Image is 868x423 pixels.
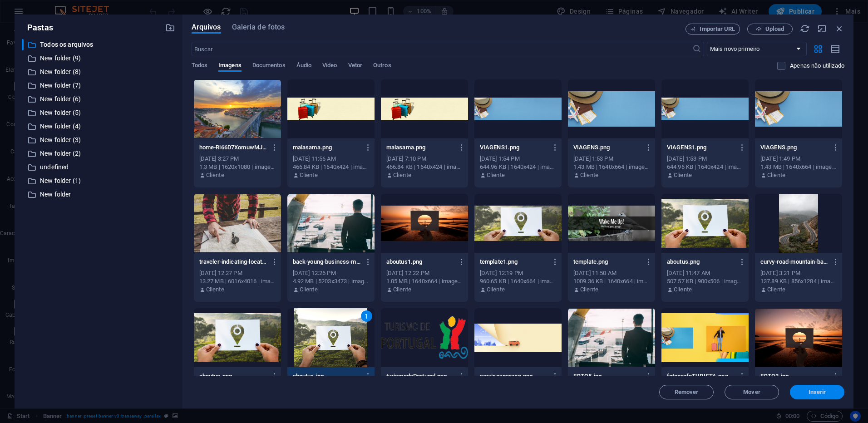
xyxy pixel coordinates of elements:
p: Cliente [767,285,785,294]
p: template1.png [480,258,548,266]
span: Importar URL [700,26,735,32]
p: Cliente [674,285,692,294]
p: home-Ri66D7XomuwMJwI15wKN_w.jpg [199,143,267,152]
p: VIAGENS1.png [667,143,735,152]
p: New folder (4) [40,121,158,132]
span: Outros [373,60,391,73]
div: 1.3 MB | 1620x1080 | image/jpeg [199,163,276,171]
div: 507.57 KB | 900x506 | image/png [667,277,743,285]
span: Vetor [348,60,362,73]
p: Cliente [487,285,505,294]
button: Upload [747,24,793,34]
span: Imagens [218,60,242,73]
div: [DATE] 12:26 PM [293,269,369,277]
div: 1.05 MB | 1640x664 | image/png [386,277,463,285]
p: template.png [573,258,641,266]
div: undefined [22,162,175,173]
p: New folder (7) [40,80,158,91]
div: 644.96 KB | 1640x424 | image/png [480,163,556,171]
div: [DATE] 1:53 PM [573,155,650,163]
span: Arquivos [192,22,221,33]
p: curvy-road-mountain-background-nature-photography.jpg [760,258,829,266]
p: Cliente [767,171,785,179]
div: 644.96 KB | 1640x424 | image/png [667,163,743,171]
p: VIAGENS1.png [480,143,548,152]
p: back-young-business-man-standing-with-suitcase-airport-waiting-flight-xa.jpg [293,258,361,266]
div: 1 [361,310,372,322]
button: Mover [725,385,779,399]
div: New folder [22,189,175,200]
div: [DATE] 12:27 PM [199,269,276,277]
p: FOTO3.jpg [760,372,829,380]
p: VIAGENS.png [760,143,829,152]
span: Inserir [809,389,826,395]
div: 1.43 MB | 1640x664 | image/png [573,163,650,171]
p: New folder (9) [40,53,158,64]
p: Pastas [22,22,53,34]
div: 466.84 KB | 1640x424 | image/png [386,163,463,171]
p: New folder (6) [40,94,158,104]
span: Vídeo [322,60,337,73]
p: aboutus.png [667,258,735,266]
div: [DATE] 1:54 PM [480,155,556,163]
button: Inserir [790,385,844,399]
p: New folder (3) [40,135,158,145]
p: Exibe apenas arquivos que não estão em uso no website. Os arquivos adicionados durante esta sessã... [790,62,844,70]
span: Áudio [296,60,311,73]
p: Cliente [487,171,505,179]
div: New folder (6) [22,93,175,105]
p: malasama.png [293,143,361,152]
span: Remover [675,389,699,395]
div: [DATE] 1:49 PM [760,155,837,163]
button: Importar URL [686,24,740,34]
i: Fechar [834,24,844,34]
p: New folder (2) [40,148,158,159]
div: 960.65 KB | 1640x664 | image/png [480,277,556,285]
div: [DATE] 11:50 AM [573,269,650,277]
p: Cliente [206,285,224,294]
p: servicosperson.png [480,372,548,380]
span: Mover [743,389,760,395]
div: New folder (1) [22,175,175,187]
p: undefined [40,162,158,172]
div: 466.84 KB | 1640x424 | image/png [293,163,369,171]
div: 13.27 MB | 6016x4016 | image/jpeg [199,277,276,285]
p: Cliente [300,285,318,294]
p: VIAGENS.png [573,143,641,152]
i: Criar nova pasta [165,23,175,33]
input: Buscar [192,42,692,56]
div: ​ [22,39,24,50]
div: New folder (9) [22,53,175,64]
div: 1.43 MB | 1640x664 | image/png [760,163,837,171]
p: New folder (5) [40,108,158,118]
p: Cliente [393,171,411,179]
p: malasama.png [386,143,454,152]
button: Remover [659,385,714,399]
div: New folder (3) [22,134,175,146]
div: [DATE] 12:22 PM [386,269,463,277]
div: 4.92 MB | 5203x3473 | image/jpeg [293,277,369,285]
span: Documentos [252,60,286,73]
div: New folder (8) [22,66,175,78]
div: New folder (5) [22,107,175,118]
p: traveler-indicating-location-map.jpg [199,258,267,266]
p: New folder (1) [40,176,158,186]
div: New folder (4) [22,121,175,132]
div: [DATE] 11:47 AM [667,269,743,277]
p: turismodePortugal.png [386,372,454,380]
p: Cliente [674,171,692,179]
p: aboutus.png [199,372,267,380]
span: Todos [192,60,207,73]
div: New folder (2) [22,148,175,159]
div: [DATE] 3:27 PM [199,155,276,163]
p: fotografoTURISTA.png [667,372,735,380]
div: [DATE] 1:53 PM [667,155,743,163]
span: Upload [765,26,784,32]
p: Cliente [580,171,598,179]
p: aboutus.jpg [293,372,361,380]
div: [DATE] 7:10 PM [386,155,463,163]
i: Minimizar [817,24,827,34]
p: aboutus1.png [386,258,454,266]
div: [DATE] 11:56 AM [293,155,369,163]
div: 1009.36 KB | 1640x664 | image/png [573,277,650,285]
